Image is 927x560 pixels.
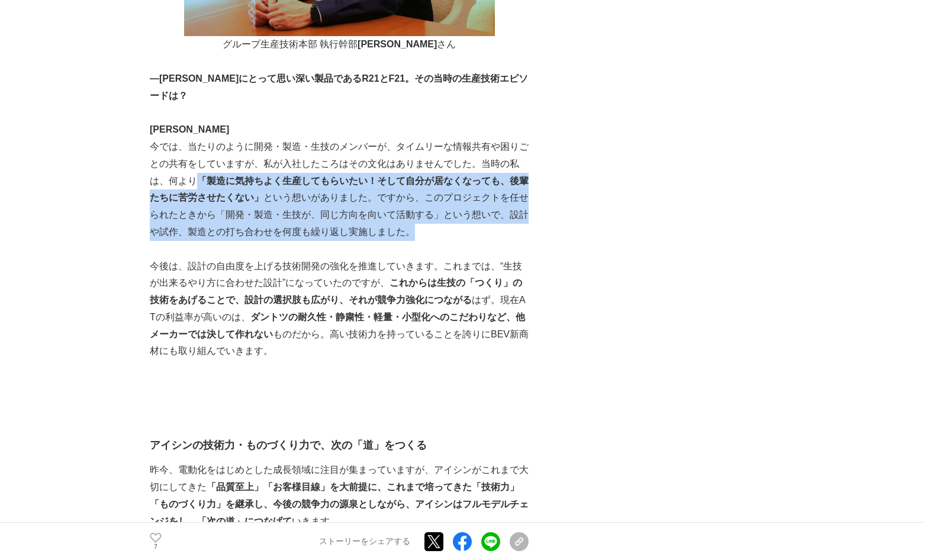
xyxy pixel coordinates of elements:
[150,258,529,361] p: 今後は、設計の自由度を上げる技術開発の強化を推進していきます。これまでは、“生技が出来るやり方に合わせた設計”になっていたのですが、 はず。現在ATの利益率が高いのは、 ものだから。高い技術力を...
[150,462,529,530] p: 昨今、電動化をはじめとした成長領域に注目が集まっていますが、アイシンがこれまで大切にしてきた いきます。
[150,482,529,526] strong: 「品質至上」「お客様目線」を大前提に、これまで培ってきた「技術力」「ものづくり力」を継承し、今後の競争力の源泉としながら、アイシンはフルモデルチェンジをし、「次の道」につなげて
[150,139,529,241] p: 今では、当たりのように開発・製造・生技のメンバーが、タイムリーな情報共有や困りごとの共有をしていますが、私が入社したころはその文化はありませんでした。当時の私は、何より という想いがありました。...
[150,176,529,203] strong: 「製造に気持ちよく生産してもらいたい！そして自分が居なくなっても、後輩たちに苦労させたくない」
[150,544,162,550] p: 7
[150,124,229,134] strong: [PERSON_NAME]
[150,36,529,53] p: グループ生産技術本部 執行幹部 さん
[358,39,437,49] strong: [PERSON_NAME]
[150,312,525,339] strong: ダントツの耐久性・静粛性・軽量・小型化へのこだわりなど、他メーカーでは決して作れない
[150,439,427,451] strong: アイシンの技術力・ものづくり力で、次の「道」をつくる
[319,536,410,547] p: ストーリーをシェアする
[150,73,528,101] strong: ―[PERSON_NAME]にとって思い深い製品であるR21とF21。その当時の生産技術エピソードは？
